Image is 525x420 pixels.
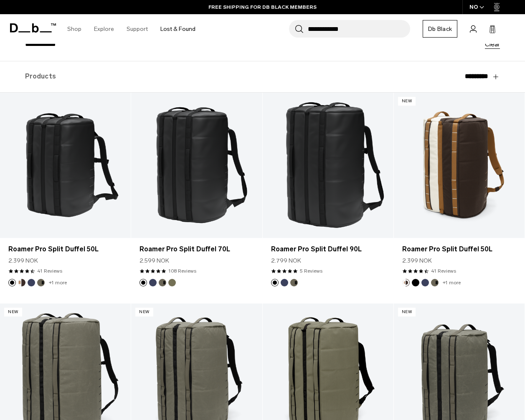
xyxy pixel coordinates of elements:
button: Blue Hour [421,279,429,286]
a: Db Black [423,20,457,38]
a: Roamer Pro Split Duffel 50L [402,244,516,254]
button: Forest Green [431,279,439,286]
a: Roamer Pro Split Duffel 70L [139,244,254,254]
a: Roamer Pro Split Duffel 50L [394,93,525,238]
span: 2.399 NOK [8,256,38,265]
p: New [135,308,153,316]
p: New [398,97,416,106]
button: Forest Green [290,279,298,286]
nav: Main Navigation [61,14,202,44]
button: Mash Green [168,279,176,286]
a: FREE SHIPPING FOR DB BLACK MEMBERS [208,3,317,11]
a: 41 reviews [431,267,456,275]
span: 2.599 NOK [139,256,169,265]
button: Clear [485,40,500,47]
button: Forest Green [37,279,45,286]
span: 2.799 NOK [271,256,301,265]
p: New [398,308,416,316]
a: Lost & Found [160,14,195,44]
button: Blue Hour [281,279,288,286]
button: Black Out [139,279,147,286]
button: Blue Hour [28,279,35,286]
a: Support [127,14,148,44]
a: 41 reviews [37,267,62,275]
a: Roamer Pro Split Duffel 90L [271,244,385,254]
button: Black Out [412,279,419,286]
a: Roamer Pro Split Duffel 50L [8,244,122,254]
a: +1 more [49,280,67,286]
button: Blue Hour [149,279,157,286]
button: Cappuccino [402,279,410,286]
a: Roamer Pro Split Duffel 70L [131,93,262,238]
label: Products [25,61,56,91]
button: Forest Green [159,279,166,286]
a: +1 more [443,280,461,286]
button: Cappuccino [18,279,25,286]
p: New [4,308,22,316]
button: Black Out [8,279,16,286]
a: 5 reviews [300,267,322,275]
a: Shop [67,14,81,44]
a: Roamer Pro Split Duffel 90L [263,93,393,238]
a: Explore [94,14,114,44]
button: Black Out [271,279,279,286]
span: 2.399 NOK [402,256,432,265]
a: 108 reviews [168,267,196,275]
